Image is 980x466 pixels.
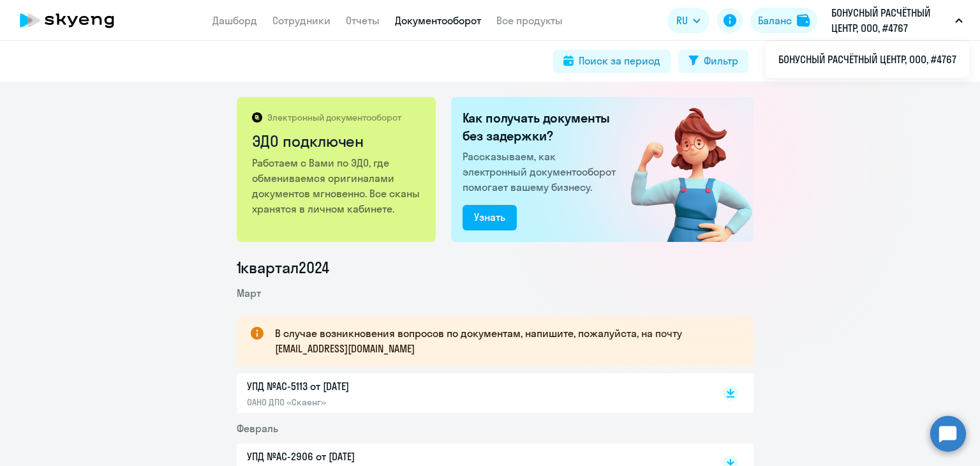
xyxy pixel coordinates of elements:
[704,53,738,68] div: Фильтр
[667,8,709,33] button: RU
[610,97,754,242] img: connected
[474,209,505,225] div: Узнать
[252,131,422,151] h2: ЭДО подключен
[237,287,261,299] span: Март
[463,149,621,195] p: Рассказываем, как электронный документооборот помогает вашему бизнесу.
[553,50,671,73] button: Поиск за период
[825,5,969,36] button: БОНУСНЫЙ РАСЧЁТНЫЙ ЦЕНТР, ООО, #4767
[346,14,380,27] a: Отчеты
[272,14,330,27] a: Сотрудники
[247,396,515,408] p: ОАНО ДПО «Скаенг»
[237,422,278,435] span: Февраль
[395,14,481,27] a: Документооборот
[252,155,422,216] p: Работаем с Вами по ЭДО, где обмениваемся оригиналами документов мгновенно. Все сканы хранятся в л...
[463,205,517,230] button: Узнать
[247,449,515,464] p: УПД №AC-2906 от [DATE]
[758,13,792,28] div: Баланс
[496,14,563,27] a: Все продукты
[212,14,257,27] a: Дашборд
[267,112,401,123] p: Электронный документооборот
[797,14,810,27] img: balance
[247,379,515,394] p: УПД №AC-5113 от [DATE]
[463,109,621,145] h2: Как получать документы без задержки?
[237,257,754,278] li: 1 квартал 2024
[678,50,748,73] button: Фильтр
[579,53,660,68] div: Поиск за период
[247,379,696,408] a: УПД №AC-5113 от [DATE]ОАНО ДПО «Скаенг»
[750,8,817,33] button: Балансbalance
[275,326,731,356] p: В случае возникновения вопросов по документам, напишите, пожалуйста, на почту [EMAIL_ADDRESS][DOM...
[766,41,969,78] ul: RU
[676,13,688,28] span: RU
[831,5,950,36] p: БОНУСНЫЙ РАСЧЁТНЫЙ ЦЕНТР, ООО, #4767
